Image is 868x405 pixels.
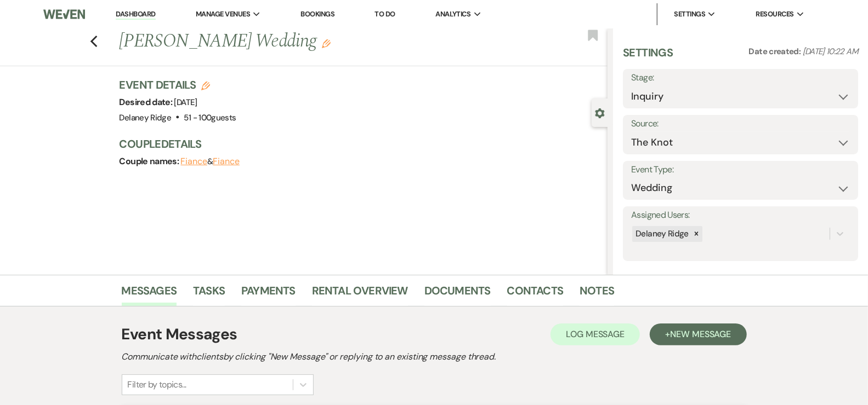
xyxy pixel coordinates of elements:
[435,9,470,20] span: Analytics
[241,282,296,306] a: Payments
[213,157,240,166] button: Fiance
[120,96,174,108] span: Desired date:
[193,282,225,306] a: Tasks
[631,162,850,178] label: Event Type:
[43,3,85,26] img: Weven Logo
[623,45,673,69] h3: Settings
[424,282,491,306] a: Documents
[670,328,731,340] span: New Message
[122,350,747,363] h2: Communicate with clients by clicking "New Message" or replying to an existing message thread.
[181,157,208,166] button: Fiance
[632,226,690,242] div: Delaney Ridge
[803,46,858,57] span: [DATE] 10:22 AM
[756,9,794,20] span: Resources
[196,9,250,20] span: Manage Venues
[507,282,564,306] a: Contacts
[749,46,803,57] span: Date created:
[184,112,236,123] span: 51 - 100 guests
[631,70,850,86] label: Stage:
[674,9,705,20] span: Settings
[580,282,614,306] a: Notes
[322,38,331,48] button: Edit
[551,323,640,345] button: Log Message
[122,323,237,346] h1: Event Messages
[312,282,408,306] a: Rental Overview
[595,107,605,118] button: Close lead details
[120,28,506,55] h1: [PERSON_NAME] Wedding
[631,207,850,223] label: Assigned Users:
[128,378,186,391] div: Filter by topics...
[120,155,181,167] span: Couple names:
[566,328,625,340] span: Log Message
[122,282,177,306] a: Messages
[120,77,236,92] h3: Event Details
[116,9,155,20] a: Dashboard
[375,9,395,19] a: To Do
[631,116,850,132] label: Source:
[181,156,240,167] span: &
[650,323,746,345] button: +New Message
[301,9,335,19] a: Bookings
[120,136,597,152] h3: Couple Details
[120,112,172,123] span: Delaney Ridge
[174,97,197,108] span: [DATE]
